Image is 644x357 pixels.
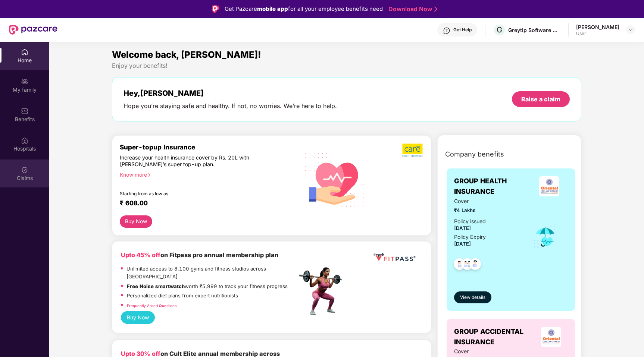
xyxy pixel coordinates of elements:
[297,265,349,317] img: fpp.png
[508,26,560,34] div: Greytip Software Private Limited
[539,176,559,196] img: insurerLogo
[21,107,28,115] img: svg+xml;base64,PHN2ZyBpZD0iQmVuZWZpdHMiIHhtbG5zPSJodHRwOi8vd3d3LnczLm9yZy8yMDAwL3N2ZyIgd2lkdGg9Ij...
[147,173,151,177] span: right
[21,78,28,85] img: svg+xml;base64,PHN2ZyB3aWR0aD0iMjAiIGhlaWdodD0iMjAiIHZpZXdCb3g9IjAgMCAyMCAyMCIgZmlsbD0ibm9uZSIgeG...
[126,265,297,280] p: Unlimited access to 8,100 gyms and fitness studios across [GEOGRAPHIC_DATA]
[127,282,288,290] p: worth ₹5,999 to track your fitness progress
[112,49,261,60] span: Welcome back, [PERSON_NAME]!
[521,95,560,103] div: Raise a claim
[121,251,160,259] b: Upto 45% off
[120,199,290,208] div: ₹ 608.00
[120,215,152,228] button: Buy Now
[21,137,28,144] img: svg+xml;base64,PHN2ZyBpZD0iSG9zcGl0YWxzIiB4bWxucz0iaHR0cDovL3d3dy53My5vcmcvMjAwMC9zdmciIHdpZHRoPS...
[121,251,278,259] b: on Fitpass pro annual membership plan
[299,143,371,215] img: svg+xml;base64,PHN2ZyB4bWxucz0iaHR0cDovL3d3dy53My5vcmcvMjAwMC9zdmciIHhtbG5zOnhsaW5rPSJodHRwOi8vd3...
[127,303,178,308] a: Frequently Asked Questions!
[454,206,523,214] span: ₹4 Lakhs
[533,224,557,249] img: icon
[453,27,472,33] div: Get Help
[112,62,582,70] div: Enjoy your benefits!
[541,327,561,347] img: insurerLogo
[454,291,491,303] button: View details
[257,5,288,12] strong: mobile app
[576,23,619,31] div: [PERSON_NAME]
[443,27,450,34] img: svg+xml;base64,PHN2ZyBpZD0iSGVscC0zMngzMiIgeG1sbnM9Imh0dHA6Ly93d3cudzMub3JnLzIwMDAvc3ZnIiB3aWR0aD...
[121,311,155,324] button: Buy Now
[120,143,297,151] div: Super-topup Insurance
[454,176,531,197] span: GROUP HEALTH INSURANCE
[127,283,185,289] strong: Free Noise smartwatch
[21,166,28,174] img: svg+xml;base64,PHN2ZyBpZD0iQ2xhaW0iIHhtbG5zPSJodHRwOi8vd3d3LnczLm9yZy8yMDAwL3N2ZyIgd2lkdGg9IjIwIi...
[454,197,523,205] span: Cover
[454,241,471,247] span: [DATE]
[120,171,293,177] div: Know more
[225,4,383,13] div: Get Pazcare for all your employee benefits need
[460,294,485,301] span: View details
[388,5,435,13] a: Download Now
[124,102,337,110] div: Hope you’re staying safe and healthy. If not, no worries. We’re here to help.
[21,48,28,56] img: svg+xml;base64,PHN2ZyBpZD0iSG9tZSIgeG1sbnM9Imh0dHA6Ly93d3cudzMub3JnLzIwMDAvc3ZnIiB3aWR0aD0iMjAiIG...
[466,256,484,274] img: svg+xml;base64,PHN2ZyB4bWxucz0iaHR0cDovL3d3dy53My5vcmcvMjAwMC9zdmciIHdpZHRoPSI0OC45NDMiIGhlaWdodD...
[454,326,534,348] span: GROUP ACCIDENTAL INSURANCE
[454,347,523,356] span: Cover
[127,292,238,300] p: Personalized diet plans from expert nutritionists
[9,25,57,35] img: New Pazcare Logo
[434,5,437,13] img: Stroke
[628,27,634,33] img: svg+xml;base64,PHN2ZyBpZD0iRHJvcGRvd24tMzJ4MzIiIHhtbG5zPSJodHRwOi8vd3d3LnczLm9yZy8yMDAwL3N2ZyIgd2...
[576,31,619,37] div: User
[454,217,486,225] div: Policy issued
[402,143,423,157] img: b5dec4f62d2307b9de63beb79f102df3.png
[445,149,504,159] span: Company benefits
[212,5,219,13] img: Logo
[124,89,337,98] div: Hey, [PERSON_NAME]
[454,233,486,241] div: Policy Expiry
[120,191,265,196] div: Starting from as low as
[458,256,476,274] img: svg+xml;base64,PHN2ZyB4bWxucz0iaHR0cDovL3d3dy53My5vcmcvMjAwMC9zdmciIHdpZHRoPSI0OC45MTUiIGhlaWdodD...
[497,25,502,34] span: G
[454,225,471,231] span: [DATE]
[120,154,265,168] div: Increase your health insurance cover by Rs. 20L with [PERSON_NAME]’s super top-up plan.
[372,250,417,264] img: fppp.png
[450,256,469,274] img: svg+xml;base64,PHN2ZyB4bWxucz0iaHR0cDovL3d3dy53My5vcmcvMjAwMC9zdmciIHdpZHRoPSI0OC45NDMiIGhlaWdodD...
